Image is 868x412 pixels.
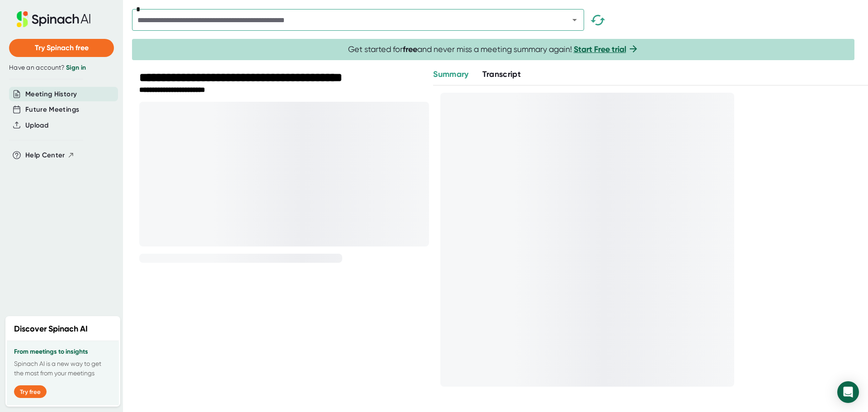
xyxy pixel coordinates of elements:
[482,68,521,81] button: Transcript
[14,385,47,398] button: Try free
[568,14,581,26] button: Open
[25,104,79,115] button: Future Meetings
[9,39,114,57] button: Try Spinach free
[403,44,417,54] b: free
[9,64,114,72] div: Have an account?
[574,44,626,54] a: Start Free trial
[25,120,48,131] button: Upload
[482,69,521,79] span: Transcript
[25,89,77,99] button: Meeting History
[35,43,89,52] span: Try Spinach free
[14,323,88,335] h2: Discover Spinach AI
[348,44,639,55] span: Get started for and never miss a meeting summary again!
[433,68,468,81] button: Summary
[66,64,86,71] a: Sign in
[25,150,65,161] span: Help Center
[433,69,468,79] span: Summary
[25,150,75,161] button: Help Center
[837,381,859,403] div: Open Intercom Messenger
[14,359,112,378] p: Spinach AI is a new way to get the most from your meetings
[14,348,112,355] h3: From meetings to insights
